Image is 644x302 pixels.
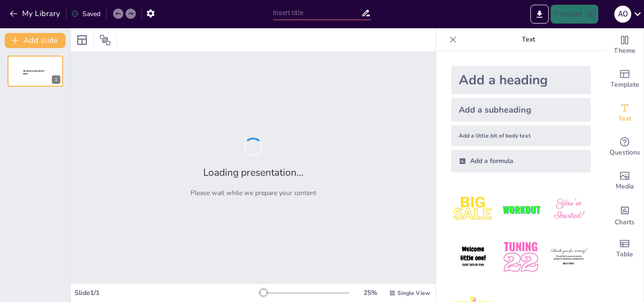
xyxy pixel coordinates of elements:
button: Export to PowerPoint [530,5,549,24]
div: Add text boxes [606,96,644,130]
span: Table [616,249,633,260]
span: Text [618,114,631,124]
div: Add charts and graphs [606,198,644,232]
img: 2.jpeg [499,188,543,231]
button: A O [614,5,631,24]
div: Add images, graphics, shapes or video [606,164,644,198]
div: 1 [8,56,63,87]
button: My Library [7,6,64,21]
div: Add a subheading [451,98,591,122]
div: 1 [52,75,60,84]
img: 3.jpeg [547,188,591,231]
div: Add a little bit of body text [451,125,591,146]
div: Slide 1 / 1 [74,288,259,297]
button: Add slide [5,33,66,48]
span: Single View [397,289,430,297]
p: Please wait while we prepare your content [190,188,316,197]
div: Add a table [606,232,644,266]
div: Get real-time input from your audience [606,130,644,164]
p: Text [461,28,596,51]
div: Add a heading [451,66,591,94]
button: Present [551,5,598,24]
span: Template [611,80,639,90]
div: Add a formula [451,150,591,172]
input: Insert title [273,6,361,20]
img: 6.jpeg [547,235,591,279]
span: Questions [610,147,640,158]
h2: Loading presentation... [203,166,304,179]
img: 4.jpeg [451,235,495,279]
div: A O [614,6,631,23]
span: Theme [614,46,636,56]
span: Charts [615,217,635,228]
div: Layout [74,33,90,48]
img: 5.jpeg [499,235,543,279]
div: 25 % [359,288,381,297]
div: Add ready made slides [606,62,644,96]
span: Media [616,181,634,192]
div: Change the overall theme [606,28,644,62]
span: Position [99,34,111,46]
img: 1.jpeg [451,188,495,231]
span: Sendsteps presentation editor [23,70,44,75]
div: Saved [71,9,100,18]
